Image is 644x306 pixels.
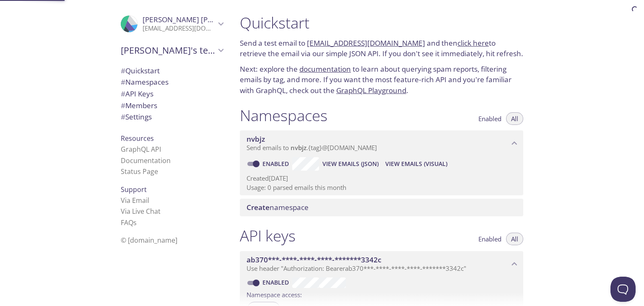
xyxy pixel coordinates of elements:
span: Settings [121,112,152,122]
div: Team Settings [114,111,230,123]
button: View Emails (JSON) [319,157,382,171]
span: Quickstart [121,66,160,75]
div: nvbjz namespace [240,130,523,156]
h1: Quickstart [240,13,523,32]
h1: API keys [240,226,296,245]
label: Namespace access: [247,288,302,300]
a: [EMAIL_ADDRESS][DOMAIN_NAME] [307,38,425,48]
span: [PERSON_NAME]'s team [121,44,216,56]
span: View Emails (JSON) [322,159,379,169]
button: All [506,233,523,245]
div: API Keys [114,88,230,100]
div: Rajashree batwar [114,10,230,38]
a: Documentation [121,156,171,165]
a: click here [457,38,489,48]
span: View Emails (Visual) [385,159,447,169]
span: # [121,77,125,87]
span: API Keys [121,89,153,99]
span: Namespaces [121,77,169,87]
a: Status Page [121,167,158,176]
a: documentation [299,64,351,74]
span: Resources [121,134,154,143]
h1: Namespaces [240,106,327,125]
a: Via Live Chat [121,207,161,216]
div: Namespaces [114,76,230,88]
button: Enabled [473,233,506,245]
p: Usage: 0 parsed emails this month [247,183,517,192]
div: Rajashree's team [114,39,230,61]
div: Members [114,100,230,112]
span: nvbjz [247,134,265,144]
p: Next: explore the to learn about querying spam reports, filtering emails by tag, and more. If you... [240,64,523,96]
a: Enabled [261,160,292,168]
div: Create namespace [240,199,523,216]
a: Enabled [261,278,292,286]
span: # [121,66,125,75]
iframe: Help Scout Beacon - Open [610,277,636,302]
a: FAQ [121,218,137,227]
span: Create [247,202,270,212]
a: Via Email [121,196,149,205]
span: Members [121,101,157,110]
span: # [121,112,125,122]
span: namespace [247,202,309,212]
button: View Emails (Visual) [382,157,451,171]
p: Created [DATE] [247,174,517,183]
p: [EMAIL_ADDRESS][DOMAIN_NAME] [143,24,216,33]
p: Send a test email to and then to retrieve the email via our simple JSON API. If you don't see it ... [240,38,523,59]
span: © [DOMAIN_NAME] [121,236,177,245]
span: s [133,218,137,227]
span: # [121,101,125,110]
span: Send emails to . {tag} @[DOMAIN_NAME] [247,143,377,152]
span: [PERSON_NAME] [PERSON_NAME] [143,15,257,24]
a: GraphQL Playground [336,86,406,95]
span: # [121,89,125,99]
a: GraphQL API [121,145,161,154]
span: nvbjz [291,143,306,152]
div: Quickstart [114,65,230,77]
button: All [506,112,523,125]
button: Enabled [473,112,506,125]
span: Support [121,185,147,194]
